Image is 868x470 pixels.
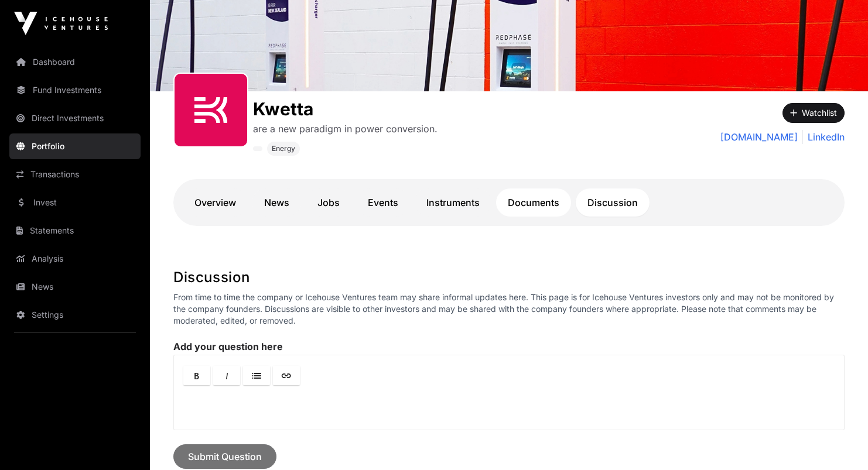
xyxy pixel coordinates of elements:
[415,188,491,217] a: Instruments
[213,366,240,385] a: Italic
[356,188,410,217] a: Events
[9,218,141,243] a: Statements
[14,12,108,35] img: Icehouse Ventures Logo
[9,77,141,103] a: Fund Investments
[809,414,868,470] iframe: Chat Widget
[173,341,845,352] label: Add your question here
[782,103,845,123] button: Watchlist
[9,302,141,328] a: Settings
[9,105,141,131] a: Direct Investments
[9,162,141,187] a: Transactions
[9,133,141,159] a: Portfolio
[576,188,650,217] a: Discussion
[9,190,141,215] a: Invest
[273,366,300,385] a: Link
[9,274,141,300] a: News
[243,366,270,385] a: Lists
[802,130,845,144] a: LinkedIn
[496,188,571,217] a: Documents
[9,49,141,75] a: Dashboard
[173,268,845,287] h1: Discussion
[183,188,248,217] a: Overview
[9,246,141,272] a: Analysis
[183,366,210,385] a: Bold
[183,188,835,217] nav: Tabs
[252,188,301,217] a: News
[272,144,295,153] span: Energy
[720,130,798,144] a: [DOMAIN_NAME]
[253,122,438,136] p: are a new paradigm in power conversion.
[173,291,845,327] p: From time to time the company or Icehouse Ventures team may share informal updates here. This pag...
[253,98,438,119] h1: Kwetta
[179,78,242,142] img: SVGs_Kwetta.svg
[306,188,351,217] a: Jobs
